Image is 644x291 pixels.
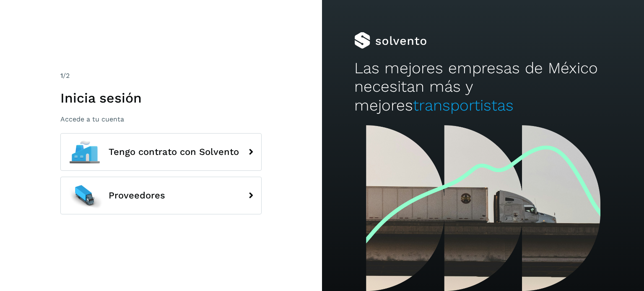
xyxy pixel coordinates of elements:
[60,72,63,80] span: 1
[354,59,612,115] h2: Las mejores empresas de México necesitan más y mejores
[109,147,239,157] span: Tengo contrato con Solvento
[60,177,262,214] button: Proveedores
[60,115,262,123] p: Accede a tu cuenta
[60,90,262,106] h1: Inicia sesión
[413,96,514,114] span: transportistas
[60,71,262,81] div: /2
[109,191,165,201] span: Proveedores
[60,133,262,171] button: Tengo contrato con Solvento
